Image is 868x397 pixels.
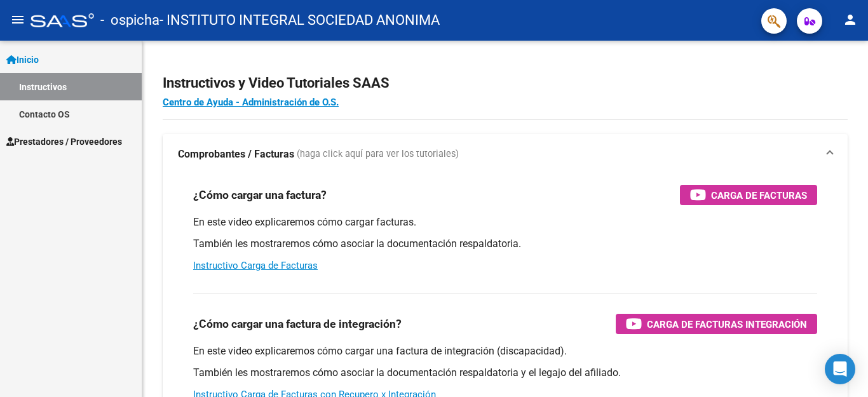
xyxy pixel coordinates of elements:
p: También les mostraremos cómo asociar la documentación respaldatoria. [193,237,817,251]
p: También les mostraremos cómo asociar la documentación respaldatoria y el legajo del afiliado. [193,366,817,380]
mat-expansion-panel-header: Comprobantes / Facturas (haga click aquí para ver los tutoriales) [163,134,848,175]
h3: ¿Cómo cargar una factura? [193,186,327,204]
h2: Instructivos y Video Tutoriales SAAS [163,71,848,95]
a: Centro de Ayuda - Administración de O.S. [163,97,339,108]
span: - INSTITUTO INTEGRAL SOCIEDAD ANONIMA [159,6,440,34]
span: Prestadores / Proveedores [6,135,122,149]
span: Carga de Facturas Integración [647,316,807,332]
p: En este video explicaremos cómo cargar facturas. [193,215,817,229]
h3: ¿Cómo cargar una factura de integración? [193,315,402,333]
mat-icon: person [843,12,858,27]
span: Carga de Facturas [711,187,807,203]
button: Carga de Facturas Integración [616,314,817,334]
a: Instructivo Carga de Facturas [193,260,318,271]
span: Inicio [6,53,39,67]
strong: Comprobantes / Facturas [178,147,294,161]
span: (haga click aquí para ver los tutoriales) [297,147,459,161]
span: - ospicha [100,6,159,34]
p: En este video explicaremos cómo cargar una factura de integración (discapacidad). [193,344,817,358]
div: Open Intercom Messenger [825,354,855,384]
button: Carga de Facturas [680,185,817,205]
mat-icon: menu [10,12,25,27]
